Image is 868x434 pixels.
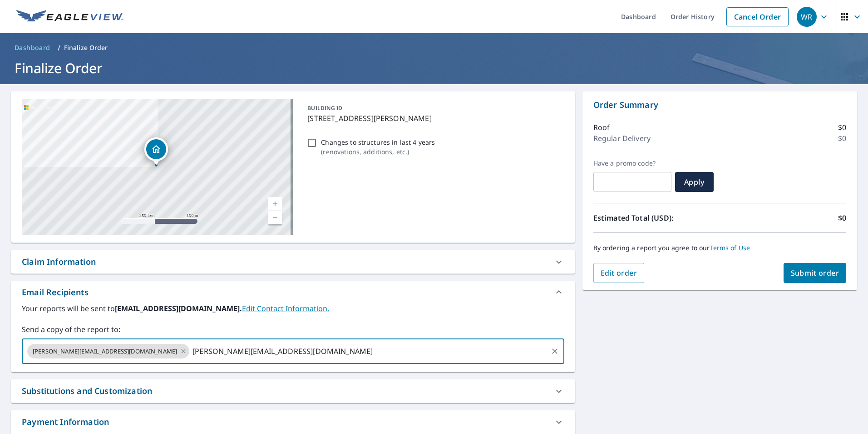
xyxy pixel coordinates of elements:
[268,197,282,211] a: Current Level 17, Zoom In
[11,40,857,55] nav: breadcrumb
[64,43,108,52] p: Finalize Order
[593,263,645,283] button: Edit order
[548,345,561,358] button: Clear
[22,324,564,335] label: Send a copy of the report to:
[593,212,720,223] p: Estimated Total (USD):
[11,40,54,55] a: Dashboard
[11,59,857,77] h1: Finalize Order
[242,303,329,313] a: EditContactInfo
[784,263,847,283] button: Submit order
[15,43,50,52] span: Dashboard
[307,113,560,124] p: [STREET_ADDRESS][PERSON_NAME]
[268,211,282,224] a: Current Level 17, Zoom Out
[22,256,96,268] div: Claim Information
[601,268,637,278] span: Edit order
[115,303,242,313] b: [EMAIL_ADDRESS][DOMAIN_NAME].
[593,244,846,252] p: By ordering a report you agree to our
[58,42,60,53] li: /
[307,104,342,112] p: BUILDING ID
[838,212,846,223] p: $0
[593,122,610,133] p: Roof
[22,385,152,397] div: Substitutions and Customization
[144,137,168,166] div: Dropped pin, building 1, Residential property, 6624 Butlers Crest Dr Bradenton, FL 34203
[27,347,182,356] span: [PERSON_NAME][EMAIL_ADDRESS][DOMAIN_NAME]
[11,250,575,273] div: Claim Information
[682,177,706,187] span: Apply
[27,344,189,358] div: [PERSON_NAME][EMAIL_ADDRESS][DOMAIN_NAME]
[11,379,575,403] div: Substitutions and Customization
[16,10,123,24] img: EV Logo
[593,99,846,111] p: Order Summary
[22,286,89,298] div: Email Recipients
[593,133,651,144] p: Regular Delivery
[11,281,575,303] div: Email Recipients
[593,159,671,167] label: Have a promo code?
[726,7,789,26] a: Cancel Order
[321,137,435,147] p: Changes to structures in last 4 years
[838,122,846,133] p: $0
[710,243,750,252] a: Terms of Use
[675,172,714,192] button: Apply
[838,133,846,144] p: $0
[22,416,109,428] div: Payment Information
[22,303,564,314] label: Your reports will be sent to
[11,410,575,434] div: Payment Information
[791,268,839,278] span: Submit order
[321,147,435,156] p: ( renovations, additions, etc. )
[797,7,817,27] div: WR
